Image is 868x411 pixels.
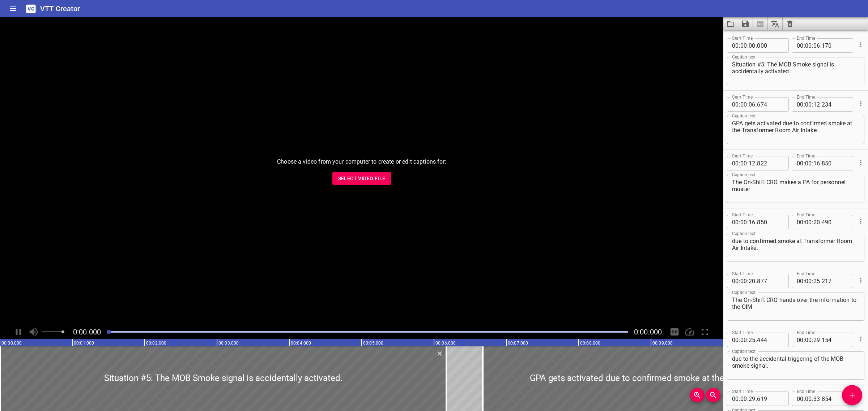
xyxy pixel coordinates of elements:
[747,333,749,347] span: :
[805,215,812,229] input: 00
[822,391,848,406] input: 854
[804,38,805,53] span: :
[822,215,848,229] input: 490
[856,94,864,113] div: Cue Options
[812,38,813,53] span: :
[732,333,739,347] input: 00
[749,274,756,288] input: 20
[732,38,739,53] input: 00
[739,391,740,406] span: :
[804,274,805,288] span: :
[740,333,747,347] input: 00
[683,325,697,339] div: Playback Speed
[738,17,753,30] button: Save captions to file
[732,238,859,258] textarea: due to confirmed smoke at Transformer Room Air Intake.
[812,333,813,347] span: :
[856,99,865,108] button: Cue Options
[739,97,740,112] span: :
[732,391,739,406] input: 00
[732,156,739,170] input: 00
[856,389,864,407] div: Cue Options
[757,97,783,112] input: 674
[804,215,805,229] span: :
[805,97,812,112] input: 00
[797,215,804,229] input: 00
[739,333,740,347] span: :
[753,17,768,30] span: Select a video in the pane to the left, then you can automatically extract captions.
[813,333,820,347] input: 29
[757,274,783,288] input: 877
[856,217,865,226] button: Cue Options
[756,333,757,347] span: .
[856,40,865,49] button: Cue Options
[757,333,783,347] input: 444
[747,391,749,406] span: :
[756,156,757,170] span: .
[822,97,848,112] input: 234
[768,17,783,30] button: Translate captions
[820,391,822,406] span: .
[820,215,822,229] span: .
[797,156,804,170] input: 00
[813,97,820,112] input: 12
[757,391,783,406] input: 619
[749,215,756,229] input: 16
[813,38,820,53] input: 06
[756,274,757,288] span: .
[756,38,757,53] span: .
[740,391,747,406] input: 00
[634,328,662,336] span: Video Duration
[783,17,797,30] button: Clear captions
[756,391,757,406] span: .
[747,215,749,229] span: :
[291,341,311,346] text: 00:04.000
[732,61,859,82] textarea: Situation #5: The MOB Smoke signal is accidentally activated.
[805,333,812,347] input: 00
[797,274,804,288] input: 00
[690,388,705,402] button: Zoom In
[822,333,848,347] input: 154
[797,38,804,53] input: 00
[804,156,805,170] span: :
[739,156,740,170] span: :
[747,38,749,53] span: :
[732,355,859,376] textarea: due to the accidental triggering of the MOB smoke signal.
[820,333,822,347] span: .
[732,215,739,229] input: 00
[820,156,822,170] span: .
[856,153,864,172] div: Cue Options
[856,271,864,290] div: Cue Options
[732,297,859,317] textarea: The On-Shift CRO hands over the information to the OIM
[813,391,820,406] input: 33
[435,341,456,346] text: 00:06.000
[363,341,383,346] text: 00:05.000
[812,274,813,288] span: :
[732,274,739,288] input: 00
[756,97,757,112] span: .
[747,97,749,112] span: :
[74,341,94,346] text: 00:01.000
[749,38,756,53] input: 00
[797,97,804,112] input: 00
[739,38,740,53] span: :
[820,97,822,112] span: .
[338,174,386,183] span: Select Video File
[856,334,865,344] button: Cue Options
[723,17,738,30] button: Load captions from file
[797,333,804,347] input: 00
[804,97,805,112] span: :
[732,179,859,199] textarea: The On-Shift CRO makes a PA for personnel muster
[804,333,805,347] span: :
[749,333,756,347] input: 25
[812,156,813,170] span: :
[856,276,865,285] button: Cue Options
[739,215,740,229] span: :
[740,97,747,112] input: 00
[749,97,756,112] input: 06
[813,156,820,170] input: 16
[749,391,756,406] input: 29
[756,215,757,229] span: .
[797,391,804,406] input: 00
[107,331,628,333] div: Play progress
[740,156,747,170] input: 00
